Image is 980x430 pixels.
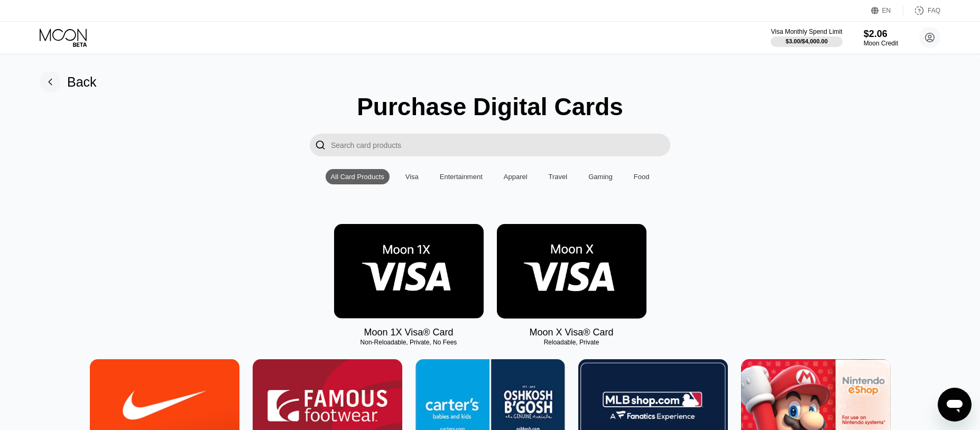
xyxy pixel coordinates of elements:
div: Visa Monthly Spend Limit [771,28,842,35]
div: Food [634,173,650,181]
div: Visa [400,169,424,184]
div: Moon 1X Visa® Card [364,327,453,338]
div: Food [628,169,655,184]
div: All Card Products [331,173,384,181]
div: Back [67,74,97,90]
iframe: Button to launch messaging window [938,388,972,422]
div:  [310,134,331,156]
div: All Card Products [326,169,390,184]
input: Search card products [331,134,670,156]
div: Travel [543,169,573,184]
div: Purchase Digital Cards [357,92,623,121]
div: Gaming [583,169,618,184]
div: EN [871,5,903,16]
div: Gaming [588,173,613,181]
div: Non-Reloadable, Private, No Fees [334,339,484,346]
div: Back [40,71,97,92]
div: Travel [549,173,568,181]
div: Apparel [504,173,528,181]
div:  [315,139,326,151]
div: EN [882,7,891,14]
div: $3.00 / $4,000.00 [785,38,828,44]
div: Visa Monthly Spend Limit$3.00/$4,000.00 [771,28,842,47]
div: Moon Credit [864,40,898,47]
div: Entertainment [440,173,483,181]
div: FAQ [903,5,940,16]
div: Visa [405,173,419,181]
div: $2.06 [864,29,898,40]
div: Moon X Visa® Card [529,327,613,338]
div: Entertainment [434,169,488,184]
div: $2.06Moon Credit [864,29,898,47]
div: Reloadable, Private [497,339,646,346]
div: Apparel [498,169,533,184]
div: FAQ [928,7,940,14]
